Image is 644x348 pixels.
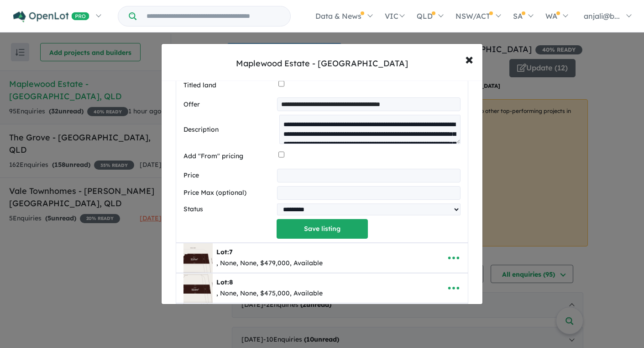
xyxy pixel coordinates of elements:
[216,278,233,286] b: Lot:
[216,258,323,269] div: , None, None, $479,000, Available
[183,243,213,273] img: Maplewood%20Estate%20-%20Wacol%20%20-%20Lot%207___30_m_1738550760.jpg
[216,288,323,299] div: , None, None, $475,000, Available
[183,124,276,135] label: Description
[183,170,274,181] label: Price
[138,6,288,26] input: Try estate name, suburb, builder or developer
[229,278,233,286] span: 8
[465,49,473,69] span: ×
[183,304,213,333] img: Maplewood%20Estate%20-%20Wacol%20%20-%20Lot%209___33_m_1738550760.jpg
[183,187,274,198] label: Price Max (optional)
[183,273,213,303] img: Maplewood%20Estate%20-%20Wacol%20%20-%20Lot%208___31_m_1743039360.jpg
[183,80,275,91] label: Titled land
[13,11,89,22] img: Openlot PRO Logo White
[236,58,408,70] div: Maplewood Estate - [GEOGRAPHIC_DATA]
[183,204,274,215] label: Status
[277,219,368,239] button: Save listing
[584,11,620,21] span: anjali@b...
[229,248,233,256] span: 7
[183,99,274,110] label: Offer
[183,151,275,162] label: Add "From" pricing
[216,248,233,256] b: Lot:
